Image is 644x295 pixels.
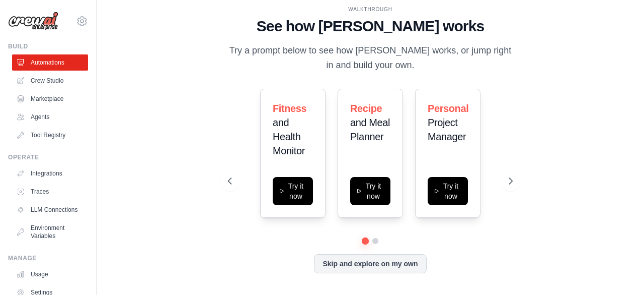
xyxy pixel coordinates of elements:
[12,127,88,143] a: Tool Registry
[228,6,513,13] div: WALKTHROUGH
[12,54,88,71] a: Automations
[12,220,88,244] a: Environment Variables
[12,266,88,282] a: Usage
[350,117,390,142] span: and Meal Planner
[273,177,313,205] button: Try it now
[273,117,305,156] span: and Health Monitor
[12,91,88,107] a: Marketplace
[12,73,88,89] a: Crew Studio
[228,43,513,73] p: Try a prompt below to see how [PERSON_NAME] works, or jump right in and build your own.
[12,109,88,125] a: Agents
[314,254,426,273] button: Skip and explore on my own
[8,42,88,50] div: Build
[428,117,466,142] span: Project Manager
[8,12,58,31] img: Logo
[273,103,306,114] span: Fitness
[350,177,390,205] button: Try it now
[8,254,88,262] div: Manage
[428,177,468,205] button: Try it now
[12,165,88,182] a: Integrations
[428,103,468,114] span: Personal
[8,153,88,161] div: Operate
[12,184,88,200] a: Traces
[12,202,88,218] a: LLM Connections
[350,103,382,114] span: Recipe
[228,17,513,35] h1: See how [PERSON_NAME] works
